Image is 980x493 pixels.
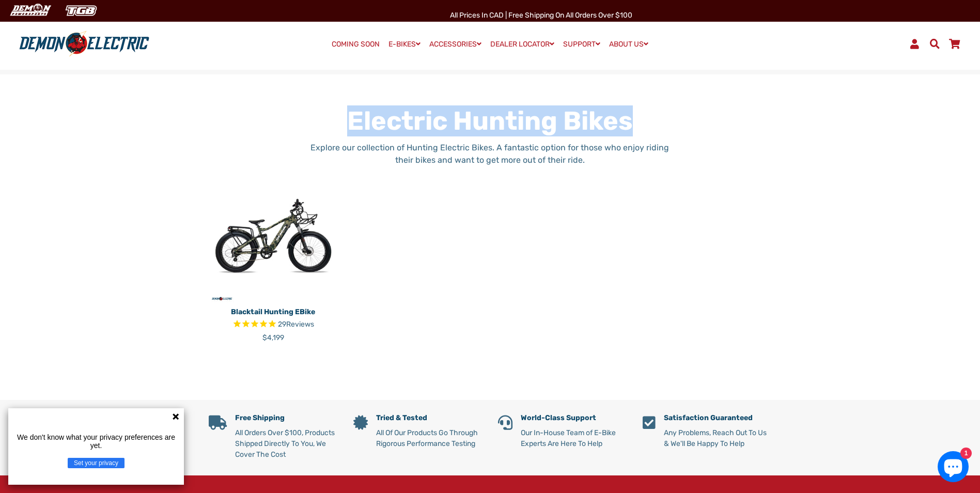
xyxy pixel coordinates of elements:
[664,427,772,449] p: Any Problems, Reach Out To Us & We'll Be Happy To Help
[235,427,338,460] p: All Orders Over $100, Products Shipped Directly To You, We Cover The Cost
[60,2,102,19] img: TGB Canada
[521,414,627,423] h5: World-Class Support
[209,303,338,343] a: Blacktail Hunting eBike Rated 4.7 out of 5 stars 29 reviews $4,199
[376,427,483,449] p: All Of Our Products Go Through Rigorous Performance Testing
[605,37,652,52] a: ABOUT US
[376,414,483,423] h5: Tried & Tested
[5,2,55,19] img: Demon Electric
[209,319,338,331] span: Rated 4.7 out of 5 stars 29 reviews
[209,174,338,303] img: Blacktail Hunting eBike - Demon Electric
[15,30,153,57] img: Demon Electric logo
[328,37,383,52] a: COMING SOON
[385,37,424,52] a: E-BIKES
[305,105,675,136] h1: Electric Hunting Bikes
[521,427,627,449] p: Our In-House Team of E-Bike Experts Are Here To Help
[12,433,180,450] p: We don't know what your privacy preferences are yet.
[278,320,314,329] span: 29 reviews
[209,306,338,317] p: Blacktail Hunting eBike
[286,320,314,329] span: Reviews
[664,414,772,423] h5: Satisfaction Guaranteed
[68,458,125,468] button: Set your privacy
[310,143,669,165] span: Explore our collection of Hunting Electric Bikes. A fantastic option for those who enjoy riding t...
[450,11,632,20] span: All Prices in CAD | Free shipping on all orders over $100
[426,37,485,52] a: ACCESSORIES
[935,451,972,485] inbox-online-store-chat: Shopify online store chat
[559,37,604,52] a: SUPPORT
[262,333,284,342] span: $4,199
[487,37,558,52] a: DEALER LOCATOR
[235,414,338,423] h5: Free Shipping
